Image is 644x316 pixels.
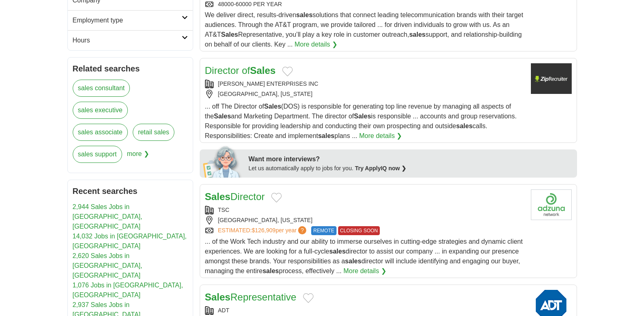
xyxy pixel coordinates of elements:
[409,31,426,38] strong: sales
[221,31,238,38] strong: Sales
[282,67,293,76] button: Add to favorite jobs
[338,226,380,235] span: CLOSING SOON
[73,233,187,249] a: 14,032 Jobs in [GEOGRAPHIC_DATA], [GEOGRAPHIC_DATA]
[354,113,371,120] strong: Sales
[205,80,524,88] div: [PERSON_NAME] ENTERPRISES INC
[205,191,231,202] strong: Sales
[205,238,523,274] span: ... of the Work Tech industry and our ability to immerse ourselves in cutting-edge strategies and...
[263,267,279,274] strong: sales
[73,36,182,45] h2: Hours
[294,40,337,49] a: More details ❯
[252,227,275,234] span: $126,909
[303,293,314,303] button: Add to favorite jobs
[456,122,472,129] strong: sales
[318,132,334,139] strong: sales
[73,146,122,163] a: sales support
[73,16,182,25] h2: Employment type
[205,65,276,76] a: Director ofSales
[73,102,128,119] a: sales executive
[271,193,282,203] button: Add to favorite jobs
[73,62,188,75] h2: Related searches
[214,113,231,120] strong: Sales
[345,258,361,265] strong: sales
[205,103,517,139] span: ... off The Director of (DOS) is responsible for generating top line revenue by managing all aspe...
[68,30,193,50] a: Hours
[531,63,572,94] img: Company logo
[73,185,188,197] h2: Recent searches
[205,206,524,214] div: TSC
[73,80,130,97] a: sales consultant
[205,11,524,48] span: We deliver direct, results-driven solutions that connect leading telecommunication brands with th...
[250,65,276,76] strong: Sales
[73,252,143,279] a: 2,620 Sales Jobs in [GEOGRAPHIC_DATA], [GEOGRAPHIC_DATA]
[329,248,345,255] strong: sales
[218,307,230,314] a: ADT
[68,10,193,30] a: Employment type
[205,90,524,98] div: [GEOGRAPHIC_DATA], [US_STATE]
[359,131,402,141] a: More details ❯
[73,124,128,141] a: sales associate
[73,203,143,230] a: 2,944 Sales Jobs in [GEOGRAPHIC_DATA], [GEOGRAPHIC_DATA]
[205,191,265,202] a: SalesDirector
[249,154,572,164] div: Want more interviews?
[264,103,281,110] strong: Sales
[311,226,336,235] span: REMOTE
[249,164,572,173] div: Let us automatically apply to jobs for you.
[205,292,231,303] strong: Sales
[298,226,306,234] span: ?
[218,226,308,235] a: ESTIMATED:$126,909per year?
[296,11,312,18] strong: sales
[73,282,183,298] a: 1,076 Jobs in [GEOGRAPHIC_DATA], [GEOGRAPHIC_DATA]
[343,266,386,276] a: More details ❯
[203,145,243,178] img: apply-iq-scientist.png
[355,165,406,171] a: Try ApplyIQ now ❯
[205,292,296,303] a: SalesRepresentative
[531,189,572,220] img: Company logo
[133,124,174,141] a: retail sales
[127,146,149,168] span: more ❯
[205,216,524,225] div: [GEOGRAPHIC_DATA], [US_STATE]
